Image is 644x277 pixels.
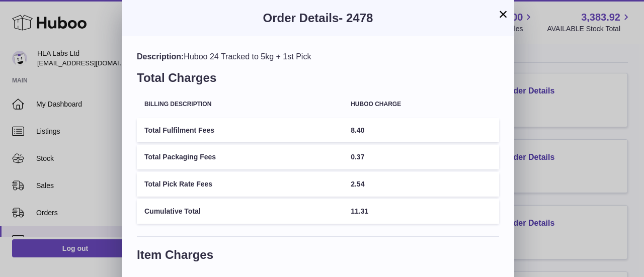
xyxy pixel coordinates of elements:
[351,180,364,188] span: 2.54
[351,207,368,215] span: 11.31
[137,94,343,115] th: Billing Description
[137,10,499,26] h3: Order Details
[497,8,509,20] button: ×
[137,51,499,62] div: Huboo 24 Tracked to 5kg + 1st Pick
[137,247,499,268] h3: Item Charges
[137,145,343,169] td: Total Packaging Fees
[351,153,364,161] span: 0.37
[339,11,373,25] span: - 2478
[137,52,184,61] span: Description:
[137,70,499,91] h3: Total Charges
[137,118,343,143] td: Total Fulfilment Fees
[137,199,343,224] td: Cumulative Total
[351,126,364,134] span: 8.40
[343,94,499,115] th: Huboo charge
[137,172,343,197] td: Total Pick Rate Fees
